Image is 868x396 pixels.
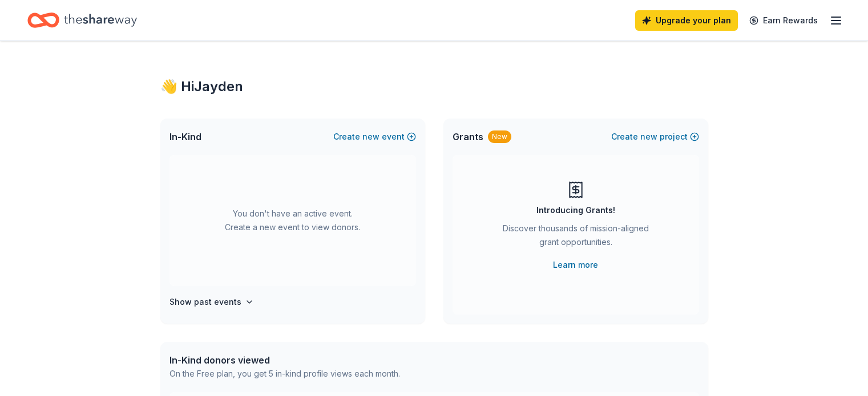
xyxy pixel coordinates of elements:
span: new [362,130,380,144]
a: Upgrade your plan [635,10,738,31]
div: New [488,130,511,143]
div: 👋 Hi Jayden [160,77,708,96]
div: On the Free plan, you get 5 in-kind profile views each month. [169,367,400,381]
a: Learn more [553,258,598,272]
div: Introducing Grants! [536,203,615,217]
div: Discover thousands of mission-aligned grant opportunities. [498,222,653,254]
a: Home [27,7,137,34]
button: Createnewevent [333,130,416,144]
div: You don't have an active event. Create a new event to view donors. [169,155,416,286]
span: Grants [453,130,483,144]
span: new [640,130,657,144]
button: Createnewproject [611,130,699,144]
div: In-Kind donors viewed [169,353,400,367]
button: Show past events [169,295,254,309]
span: In-Kind [169,130,201,144]
h4: Show past events [169,295,241,309]
a: Earn Rewards [742,10,825,31]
